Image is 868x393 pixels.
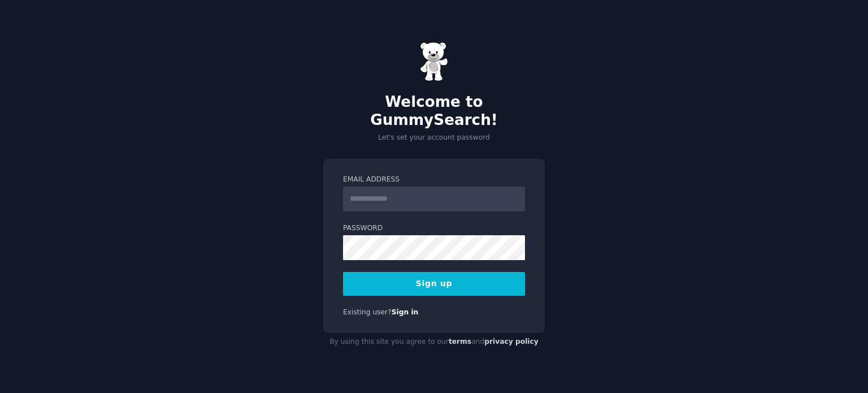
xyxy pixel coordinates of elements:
img: Gummy Bear [420,42,448,81]
a: terms [449,338,471,346]
h2: Welcome to GummySearch! [323,93,545,129]
p: Let's set your account password [323,133,545,143]
a: Sign in [392,308,419,316]
div: By using this site you agree to our and [323,333,545,351]
button: Sign up [343,272,525,296]
label: Password [343,223,525,234]
span: Existing user? [343,308,392,316]
a: privacy policy [484,338,539,346]
label: Email Address [343,175,525,185]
